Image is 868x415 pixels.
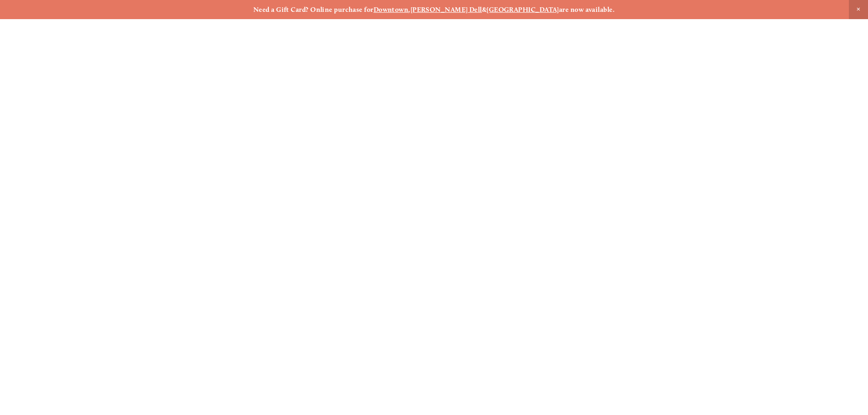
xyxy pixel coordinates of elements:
[253,5,374,14] strong: Need a Gift Card? Online purchase for
[408,5,410,14] strong: ,
[482,5,487,14] strong: &
[487,5,559,14] a: [GEOGRAPHIC_DATA]
[411,5,482,14] a: [PERSON_NAME] Dell
[559,5,615,14] strong: are now available.
[374,5,409,14] a: Downtown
